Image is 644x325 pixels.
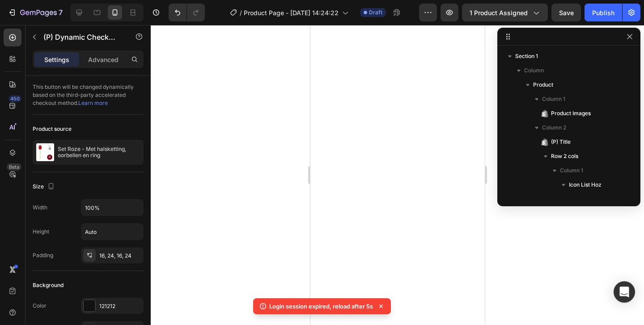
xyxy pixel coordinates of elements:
button: 1 product assigned [462,4,548,21]
p: Login session expired, reload after 5s [269,302,373,311]
div: Background [33,281,64,289]
input: Auto [81,200,143,216]
div: 16, 24, 16, 24 [99,252,141,260]
div: Publish [592,8,614,17]
span: Icon List Item [578,195,611,204]
p: Settings [44,55,69,64]
p: Set Roze - Met halsketting, oorbellen en ring [58,146,140,158]
div: Padding [33,251,53,259]
div: Width [33,204,47,212]
input: Auto [81,224,143,240]
span: Product Images [551,109,591,118]
span: Column 1 [560,166,583,175]
span: Section 1 [515,52,538,61]
div: Undo/Redo [169,4,205,21]
span: Save [559,9,574,17]
span: Column [524,66,544,75]
span: Column 1 [542,95,565,104]
div: This button will be changed dynamically based on the third-party accelerated checkout method. [33,76,144,115]
img: product feature img [36,143,54,161]
span: (P) Title [551,137,571,146]
div: Open Intercom Messenger [614,281,635,303]
button: Publish [585,4,622,21]
span: Product [533,80,553,89]
p: 7 [59,7,63,18]
div: Height [33,228,49,236]
a: Learn more [78,100,108,106]
div: Color [33,302,47,310]
div: Product source [33,125,72,133]
iframe: Design area [310,25,485,325]
div: Size [33,181,56,193]
span: Draft [369,8,382,17]
div: 450 [8,95,21,102]
span: / [240,8,242,17]
span: Column 2 [542,123,566,132]
div: Beta [7,163,21,171]
button: Save [551,4,581,21]
button: 7 [4,4,67,21]
p: Advanced [88,55,119,64]
span: Icon List Hoz [569,180,602,189]
div: 121212 [99,302,141,310]
span: 1 product assigned [470,8,528,17]
p: (P) Dynamic Checkout [43,32,119,42]
span: Row 2 cols [551,152,578,161]
span: Product Page - [DATE] 14:24:22 [244,8,339,17]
